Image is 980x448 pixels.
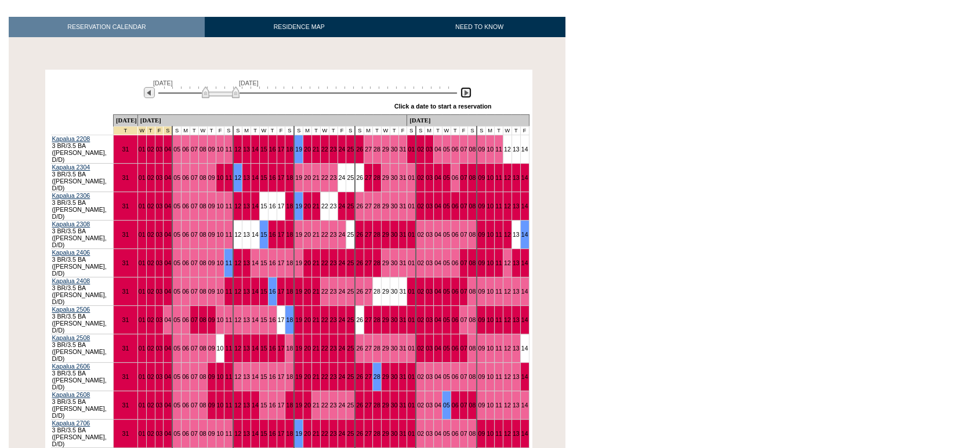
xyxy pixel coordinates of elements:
[144,87,155,98] img: Previous
[487,174,493,181] a: 10
[269,259,276,266] a: 16
[373,203,380,209] a: 28
[208,146,215,153] a: 09
[182,288,189,295] a: 06
[478,174,485,181] a: 09
[269,288,276,295] a: 16
[286,231,293,238] a: 18
[356,203,363,209] a: 26
[495,174,502,181] a: 11
[417,146,424,153] a: 02
[347,146,354,153] a: 25
[321,316,328,323] a: 22
[469,259,476,266] a: 08
[52,277,90,284] a: Kapalua 2408
[304,231,311,238] a: 20
[286,146,293,153] a: 18
[147,316,154,323] a: 02
[356,231,363,238] a: 26
[286,288,293,295] a: 18
[321,231,328,238] a: 22
[365,203,372,209] a: 27
[330,231,337,238] a: 23
[147,288,154,295] a: 02
[365,259,372,266] a: 27
[469,174,476,181] a: 08
[217,203,224,209] a: 10
[243,203,250,209] a: 13
[243,288,250,295] a: 13
[382,203,389,209] a: 29
[495,259,502,266] a: 11
[295,288,302,295] a: 19
[356,288,363,295] a: 26
[513,259,520,266] a: 13
[260,174,267,181] a: 15
[139,316,146,323] a: 01
[469,231,476,238] a: 08
[382,316,389,323] a: 29
[330,316,337,323] a: 23
[478,203,485,209] a: 09
[417,316,424,323] a: 02
[199,231,206,238] a: 08
[295,316,302,323] a: 19
[156,203,163,209] a: 03
[243,146,250,153] a: 13
[365,146,372,153] a: 27
[191,288,198,295] a: 07
[452,231,459,238] a: 06
[347,203,354,209] a: 25
[205,17,394,37] a: RESIDENCE MAP
[408,203,415,209] a: 01
[122,174,129,181] a: 31
[391,259,398,266] a: 30
[339,288,346,295] a: 24
[504,174,511,181] a: 12
[173,146,180,153] a: 05
[487,259,493,266] a: 10
[173,259,180,266] a: 05
[147,203,154,209] a: 02
[164,174,171,181] a: 04
[304,146,311,153] a: 20
[182,316,189,323] a: 06
[52,306,90,313] a: Kapalua 2506
[408,288,415,295] a: 01
[504,288,511,295] a: 12
[313,174,320,181] a: 21
[400,259,406,266] a: 31
[122,203,129,209] a: 31
[408,316,415,323] a: 01
[330,288,337,295] a: 23
[426,259,433,266] a: 03
[122,288,129,295] a: 31
[356,259,363,266] a: 26
[164,259,171,266] a: 04
[408,174,415,181] a: 01
[208,174,215,181] a: 09
[260,231,267,238] a: 15
[321,146,328,153] a: 22
[460,87,471,98] img: Next
[199,288,206,295] a: 08
[234,203,241,209] a: 12
[252,288,259,295] a: 14
[400,203,406,209] a: 31
[252,259,259,266] a: 14
[52,192,90,199] a: Kapalua 2306
[339,316,346,323] a: 24
[487,231,493,238] a: 10
[225,288,232,295] a: 11
[382,259,389,266] a: 29
[164,203,171,209] a: 04
[286,203,293,209] a: 18
[225,203,232,209] a: 11
[304,288,311,295] a: 20
[434,203,441,209] a: 04
[460,259,467,266] a: 07
[313,259,320,266] a: 21
[460,174,467,181] a: 07
[191,203,198,209] a: 07
[339,146,346,153] a: 24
